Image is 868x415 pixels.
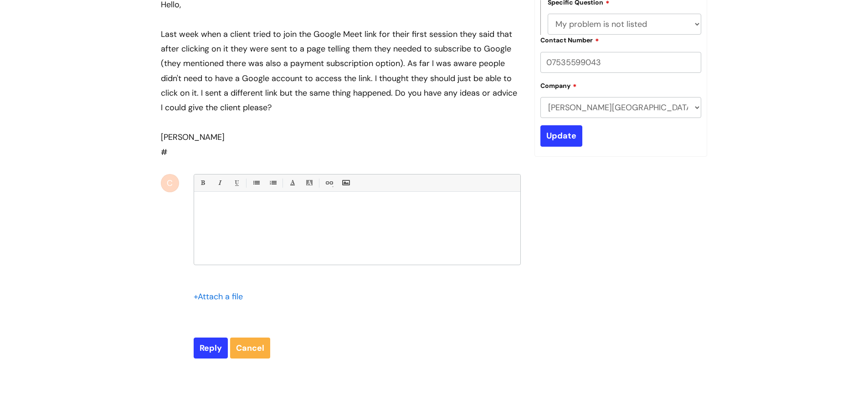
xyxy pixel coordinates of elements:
[267,177,278,189] a: 1. Ordered List (Ctrl-Shift-8)
[161,130,521,144] div: [PERSON_NAME]
[323,177,334,189] a: Link
[194,289,248,304] div: Attach a file
[540,35,599,44] label: Contact Number
[161,174,179,192] div: C
[340,177,351,189] a: Insert Image...
[540,81,577,90] label: Company
[214,177,225,189] a: Italic (Ctrl-I)
[287,177,298,189] a: Font Color
[194,338,228,359] input: Reply
[303,177,315,189] a: Back Color
[540,125,582,146] input: Update
[230,338,270,359] a: Cancel
[231,177,242,189] a: Underline(Ctrl-U)
[197,177,208,189] a: Bold (Ctrl-B)
[250,177,262,189] a: • Unordered List (Ctrl-Shift-7)
[161,27,521,115] div: Last week when a client tried to join the Google Meet link for their first session they said that...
